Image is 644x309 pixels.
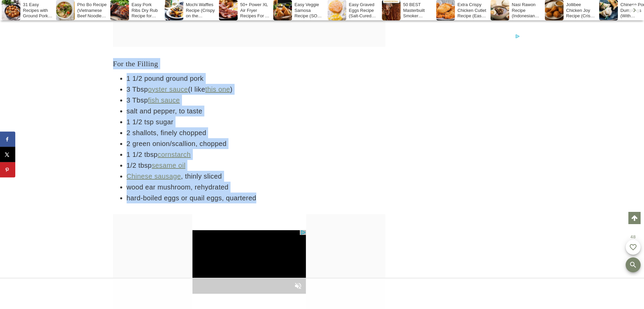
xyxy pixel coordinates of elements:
[127,171,385,182] li: , thinly sliced
[127,127,385,138] li: 2 shallots, finely chopped
[127,149,385,160] li: 1 1/2 tbsp
[127,193,385,203] li: hard-boiled eggs or quail eggs, quartered
[628,212,641,224] a: Scroll to top
[127,182,385,193] li: wood ear mushroom, rehydrated
[127,106,385,116] li: salt and pepper, to taste
[127,160,385,171] li: 1/2 tbsp
[113,59,158,68] span: For the Filling
[148,96,180,104] a: fish sauce
[127,95,385,106] li: 3 Tbsp
[127,73,385,84] li: 1 1/2 pound ground pork
[127,138,385,149] li: 2 green onion/scallion, chopped
[148,86,188,93] a: oyster sauce
[158,151,190,158] a: cornstarch
[205,86,230,93] a: this one
[240,0,246,5] img: iconc.png
[1,1,6,6] img: consumer-privacy-logo.png
[127,84,385,95] li: 3 Tbsp (I like )
[127,116,385,127] li: 1 1/2 tsp sugar
[127,172,181,180] a: Chinese sausage
[152,162,186,169] a: sesame oil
